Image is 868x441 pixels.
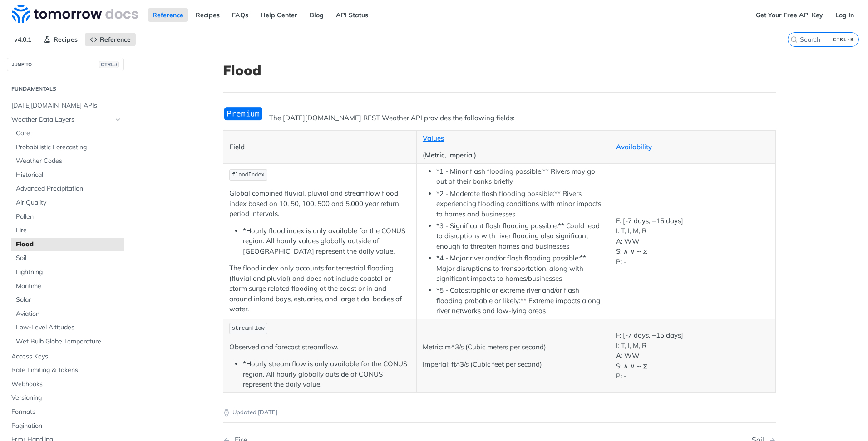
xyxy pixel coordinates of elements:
a: [DATE][DOMAIN_NAME] APIs [7,99,124,113]
li: *Hourly stream flow is only available for the CONUS region. All hourly globally outside of CONUS ... [243,359,410,390]
li: *Hourly flood index is only available for the CONUS region. All hourly values globally outside of... [243,226,410,257]
kbd: CTRL-K [831,35,856,44]
a: Weather Codes [11,154,124,168]
span: floodIndex [232,172,265,178]
button: JUMP TOCTRL-/ [7,58,124,71]
span: Reference [100,35,131,44]
span: Probabilistic Forecasting [16,143,122,152]
p: Global combined fluvial, pluvial and streamflow flood index based on 10, 50, 100, 500 and 5,000 y... [229,188,410,219]
a: Soil [11,251,124,265]
a: Aviation [11,307,124,321]
li: *3 - Significant flash flooding possible:** Could lead to disruptions with river flooding also si... [436,221,604,252]
span: Weather Codes [16,157,122,166]
h2: Fundamentals [7,85,124,93]
a: Recipes [39,33,83,46]
span: Air Quality [16,198,122,207]
a: Weather Data LayersHide subpages for Weather Data Layers [7,113,124,127]
li: *4 - Major river and/or flash flooding possible:** Major disruptions to transportation, along wit... [436,253,604,284]
a: Probabilistic Forecasting [11,141,124,154]
li: *5 - Catastrophic or extreme river and/or flash flooding probable or likely:** Extreme impacts al... [436,285,604,316]
h1: Flood [223,62,776,78]
a: Air Quality [11,196,124,210]
span: streamFlow [232,325,265,332]
span: Core [16,129,122,138]
p: Metric: m^3/s (Cubic meters per second) [423,342,604,353]
a: Formats [7,405,124,419]
a: Access Keys [7,350,124,363]
img: Tomorrow.io Weather API Docs [12,5,138,23]
a: Wet Bulb Globe Temperature [11,335,124,348]
p: F: [-7 days, +15 days] I: T, I, M, R A: WW S: ∧ ∨ ~ ⧖ P: - [616,216,769,267]
span: Webhooks [11,380,122,389]
svg: Search [790,36,798,43]
span: Lightning [16,268,122,277]
a: Pagination [7,419,124,433]
p: (Metric, Imperial) [423,150,604,161]
span: v4.0.1 [9,33,36,46]
span: Low-Level Altitudes [16,323,122,332]
span: Versioning [11,393,122,402]
p: Observed and forecast streamflow. [229,342,410,353]
a: Rate Limiting & Tokens [7,363,124,377]
span: Advanced Precipitation [16,184,122,193]
span: [DATE][DOMAIN_NAME] APIs [11,101,122,110]
span: Maritime [16,282,122,291]
span: Pagination [11,421,122,431]
p: The [DATE][DOMAIN_NAME] REST Weather API provides the following fields: [223,113,776,123]
a: Lightning [11,265,124,279]
a: Core [11,127,124,140]
span: Rate Limiting & Tokens [11,366,122,375]
a: Maritime [11,279,124,293]
a: Blog [305,8,329,22]
a: API Status [331,8,373,22]
span: Weather Data Layers [11,115,112,124]
span: Historical [16,171,122,180]
span: Fire [16,226,122,235]
a: Historical [11,168,124,182]
a: Flood [11,238,124,251]
span: CTRL-/ [99,61,119,68]
p: F: [-7 days, +15 days] I: T, I, M, R A: WW S: ∧ ∨ ~ ⧖ P: - [616,330,769,382]
span: Flood [16,240,122,249]
a: Get Your Free API Key [751,8,828,22]
a: Advanced Precipitation [11,182,124,196]
p: Updated [DATE] [223,408,776,417]
span: Pollen [16,212,122,221]
span: Solar [16,295,122,304]
span: Aviation [16,309,122,318]
span: Formats [11,407,122,416]
p: The flood index only accounts for terrestrial flooding (fluvial and pluvial) and does not include... [229,263,410,314]
a: Recipes [191,8,225,22]
a: Values [423,134,444,142]
a: FAQs [227,8,253,22]
a: Versioning [7,391,124,405]
span: Recipes [54,35,78,44]
a: Solar [11,293,124,307]
li: *2 - Moderate flash flooding possible:** Rivers experiencing flooding conditions with minor impac... [436,189,604,220]
button: Hide subpages for Weather Data Layers [114,116,122,123]
a: Log In [830,8,859,22]
p: Field [229,142,410,152]
p: Imperial: ft^3/s (Cubic feet per second) [423,359,604,370]
a: Pollen [11,210,124,224]
a: Fire [11,224,124,237]
li: *1 - Minor flash flooding possible:** Rivers may go out of their banks briefly [436,167,604,187]
a: Reference [148,8,188,22]
span: Soil [16,254,122,263]
a: Help Center [256,8,302,22]
a: Availability [616,142,652,151]
a: Low-Level Altitudes [11,321,124,334]
span: Wet Bulb Globe Temperature [16,337,122,346]
span: Access Keys [11,352,122,361]
a: Reference [85,33,136,46]
a: Webhooks [7,377,124,391]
